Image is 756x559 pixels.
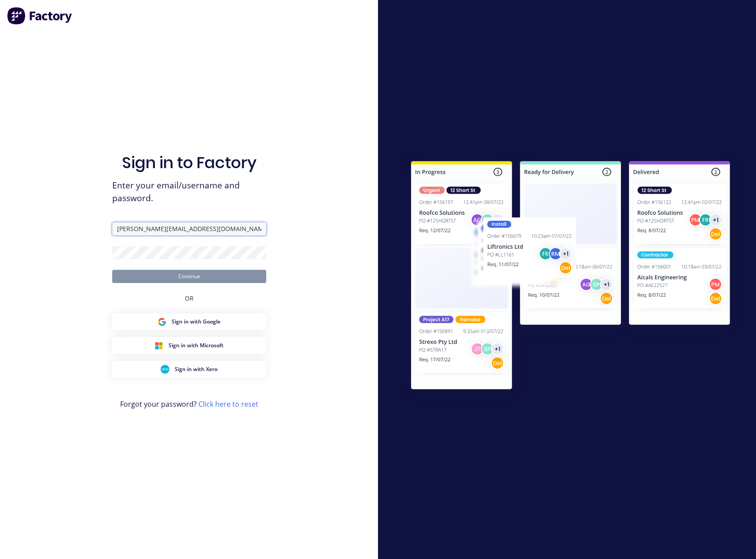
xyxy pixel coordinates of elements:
img: Sign in [392,143,749,410]
span: Sign in with Xero [175,365,217,373]
button: Google Sign inSign in with Google [112,313,266,330]
img: Factory [7,7,73,25]
img: Xero Sign in [161,365,169,374]
input: Email/Username [112,222,266,235]
span: Sign in with Google [172,318,220,326]
span: Enter your email/username and password. [112,179,266,205]
img: Google Sign in [158,317,166,326]
button: Continue [112,270,266,283]
button: Microsoft Sign inSign in with Microsoft [112,337,266,354]
span: Forgot your password? [120,399,258,409]
div: OR [185,283,194,313]
button: Xero Sign inSign in with Xero [112,361,266,378]
a: Click here to reset [198,399,258,409]
img: Microsoft Sign in [154,341,163,350]
h1: Sign in to Factory [122,153,257,172]
span: Sign in with Microsoft [169,342,224,349]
